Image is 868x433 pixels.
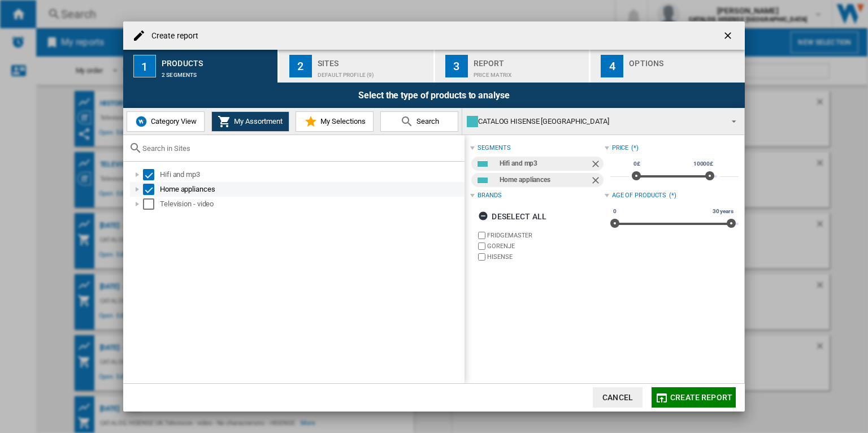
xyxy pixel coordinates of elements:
div: Products [162,54,273,66]
div: 2 [289,55,312,77]
span: Search [414,117,439,125]
div: segments [478,144,510,153]
button: Search [380,111,458,132]
button: 3 Report Price Matrix [435,50,591,83]
md-checkbox: Select [143,198,160,210]
span: 0£ [632,159,642,168]
ng-md-icon: Remove [590,175,604,188]
input: brand.name [478,232,485,239]
span: My Assortment [231,117,283,125]
label: FRIDGEMASTER [487,231,604,240]
div: Television - video [160,198,463,210]
div: Brands [478,191,501,200]
div: 3 [445,55,468,77]
div: Home appliances [160,184,463,195]
div: Sites [318,54,429,66]
ng-md-icon: getI18NText('BUTTONS.CLOSE_DIALOG') [722,30,736,44]
div: Report [474,54,585,66]
button: Category View [127,111,205,132]
div: CATALOG HISENSE [GEOGRAPHIC_DATA] [467,114,722,129]
div: Age of products [612,191,667,200]
button: Deselect all [475,206,550,227]
label: GORENJE [487,242,604,250]
span: My Selections [318,117,366,125]
md-checkbox: Select [143,184,160,195]
span: 10000£ [692,159,715,168]
button: getI18NText('BUTTONS.CLOSE_DIALOG') [718,24,740,47]
div: Home appliances [500,173,589,187]
div: Deselect all [478,206,546,227]
div: Default profile (9) [318,66,429,78]
button: 2 Sites Default profile (9) [279,50,435,83]
span: 30 years [711,207,735,216]
input: brand.name [478,243,485,250]
button: Create report [652,387,736,408]
div: 1 [133,55,156,77]
div: Hifi and mp3 [160,169,463,180]
div: Price Matrix [474,66,585,78]
div: Options [629,54,740,66]
div: 2 segments [162,66,273,78]
div: Price [612,144,629,153]
button: 4 Options [591,50,745,83]
div: 4 [601,55,623,77]
label: HISENSE [487,253,604,261]
ng-md-icon: Remove [590,158,604,172]
button: My Selections [296,111,374,132]
span: 0 [611,207,618,216]
md-checkbox: Select [143,169,160,180]
button: Cancel [593,387,643,408]
img: wiser-icon-blue.png [134,115,148,128]
button: 1 Products 2 segments [123,50,279,83]
input: brand.name [478,253,485,261]
div: Hifi and mp3 [500,157,589,171]
button: My Assortment [211,111,289,132]
h4: Create report [146,31,198,42]
span: Category View [148,117,197,125]
span: Create report [670,393,732,402]
div: Select the type of products to analyse [123,83,745,108]
input: Search in Sites [142,144,459,153]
